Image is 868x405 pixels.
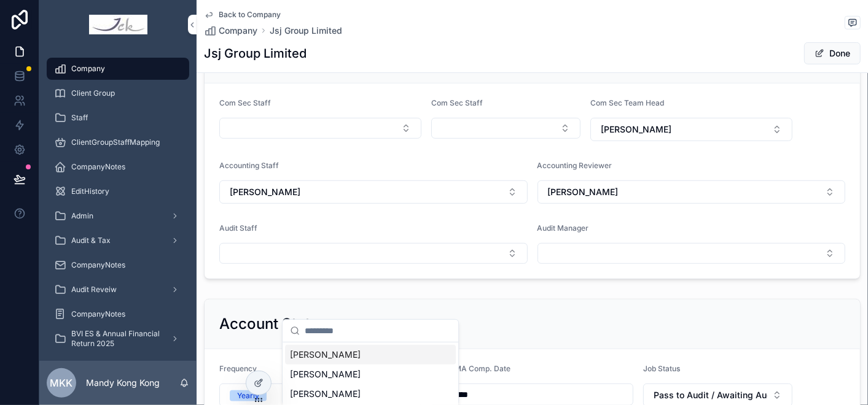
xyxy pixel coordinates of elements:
a: CompanyNotes [47,303,189,325]
span: MKK [50,376,73,390]
a: Jsj Group Limited [270,25,342,37]
a: BVI ES & Annual Financial Return 2025 [47,328,189,350]
span: [PERSON_NAME] [290,368,361,380]
span: Pass to Audit / Awaiting Audit Report [654,389,767,401]
span: [PERSON_NAME] [548,186,619,198]
span: Job Status [643,364,680,373]
a: CompanyNotes [47,156,189,178]
span: Audit & Tax [71,236,111,245]
a: Audit & Tax [47,229,189,252]
button: Select Button [219,118,421,139]
a: ClientGroupStaffMapping [47,131,189,153]
a: CompanyNotes [47,254,189,276]
a: Company [47,58,189,80]
button: Select Button [219,243,528,264]
button: Select Button [538,243,846,264]
span: Company [71,64,105,74]
a: Staff [47,107,189,129]
span: [PERSON_NAME] [601,123,671,136]
span: CompanyNotes [71,260,125,270]
span: Com Sec Staff [219,98,271,107]
span: BVI ES & Annual Financial Return 2025 [71,329,161,349]
a: Audit Reveiw [47,279,189,301]
span: Client Group [71,88,115,98]
span: CompanyNotes [71,162,125,172]
span: Accounting Reviewer [538,161,612,170]
span: Com Sec Staff [431,98,483,107]
span: [PERSON_NAME] [290,349,361,361]
button: Select Button [538,180,846,204]
span: Company [219,25,257,37]
span: Staff [71,113,88,123]
span: Admin [71,211,93,221]
span: Com Sec Team Head [590,98,664,107]
button: Select Button [219,180,528,204]
span: EditHistory [71,187,109,196]
img: App logo [89,15,147,34]
span: Latest MA Comp. Date [431,364,510,373]
span: Audit Manager [538,223,589,233]
a: Company [204,25,257,37]
span: ClientGroupStaffMapping [71,137,160,147]
div: Yearly [237,390,259,401]
a: Back to Company [204,10,281,20]
p: Mandy Kong Kong [86,377,160,389]
span: Audit Reveiw [71,285,117,295]
span: Accounting Staff [219,161,279,170]
span: Audit Staff [219,223,257,233]
span: Frequency [219,364,257,373]
button: Done [804,42,861,64]
h1: Jsj Group Limited [204,45,307,62]
span: Back to Company [219,10,281,20]
button: Select Button [431,118,581,139]
a: Client Group [47,82,189,104]
div: scrollable content [39,49,197,361]
a: Admin [47,205,189,227]
span: [PERSON_NAME] [230,186,300,198]
span: [PERSON_NAME] [290,388,361,400]
h2: Account Status [219,314,327,334]
span: CompanyNotes [71,309,125,319]
button: Select Button [590,118,792,141]
a: EditHistory [47,180,189,202]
